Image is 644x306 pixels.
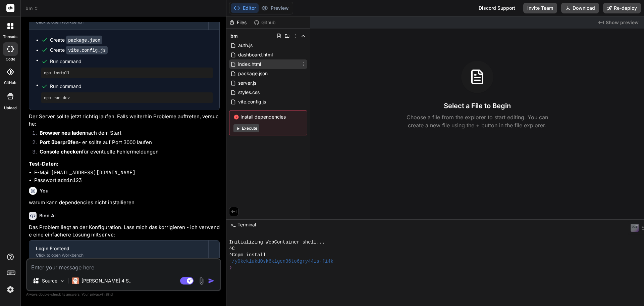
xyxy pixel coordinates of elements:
span: ^Cnpm install [229,252,266,258]
strong: Browser neu laden [40,130,85,136]
strong: Test-Daten: [29,161,58,167]
p: Always double-check its answers. Your in Bind [26,291,221,298]
span: Terminal [237,221,256,228]
button: Preview [259,3,291,13]
div: Github [251,19,279,26]
span: Install dependencies [233,114,303,120]
li: für eventuelle Fehlermeldungen [34,148,220,158]
span: server.js [237,79,257,87]
h3: Select a File to Begin [444,101,511,111]
span: Show preview [606,19,639,26]
div: Discord Support [475,3,519,13]
p: [PERSON_NAME] 4 S.. [82,277,131,284]
li: - er sollte auf Port 3000 laufen [34,139,220,148]
strong: Port überprüfen [40,139,78,145]
code: package.json [66,36,102,44]
label: threads [3,34,17,40]
span: auth.js [237,41,253,49]
span: >_ [230,221,235,228]
pre: npm run dev [44,95,210,100]
code: admin123 [58,177,82,184]
img: Claude 4 Sonnet [72,277,79,284]
div: Files [226,19,251,26]
img: Pick Models [59,278,65,284]
span: Run command [50,58,213,65]
p: Source [42,277,57,284]
div: Create [50,37,102,43]
img: settings [5,284,16,295]
span: bm [25,5,39,12]
label: GitHub [4,80,16,86]
pre: npm install [44,70,210,76]
p: Der Server sollte jetzt richtig laufen. Falls weiterhin Probleme auftreten, versuche: [29,113,220,128]
label: Upload [4,105,17,111]
button: Re-deploy [603,3,641,13]
div: Login Frontend [36,245,202,252]
div: Create [50,47,108,53]
strong: Console checken [40,148,82,155]
div: Click to open Workbench [36,253,202,258]
span: index.html [237,60,262,68]
p: Das Problem liegt an der Konfiguration. Lass mich das korrigieren - ich verwende eine einfachere ... [29,224,220,239]
img: attachment [198,277,205,285]
h6: You [40,187,49,194]
code: vite.config.js [66,46,108,54]
button: Invite Team [523,3,557,13]
span: vite.config.js [237,98,267,106]
button: Editor [231,3,259,13]
img: icon [208,277,215,284]
button: Login FrontendClick to open Workbench [29,241,208,263]
span: ❯ [229,265,232,271]
span: package.json [237,70,268,78]
span: ~/y0kcklukd0sk6k1gcn36to6gry44is-fi4k [229,258,333,265]
h6: Bind AI [39,212,56,219]
button: Execute [233,124,259,132]
li: E-Mail: [34,169,220,177]
code: serve [99,231,114,238]
label: code [6,56,15,62]
span: Initializing WebContainer shell... [229,239,325,246]
p: Choose a file from the explorer to start editing. You can create a new file using the + button in... [402,113,552,129]
div: Click to open Workbench [36,19,202,25]
li: nach dem Start [34,129,220,139]
span: dashboard.html [237,51,273,59]
button: Download [561,3,599,13]
code: [EMAIL_ADDRESS][DOMAIN_NAME] [51,169,136,176]
span: bm [230,33,238,39]
span: privacy [90,292,102,296]
span: ^C [229,246,235,252]
li: Passwort: [34,177,220,184]
span: styles.css [237,88,260,96]
p: warum kann dependencies nicht installieren [29,199,220,207]
span: Run command [50,83,213,90]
